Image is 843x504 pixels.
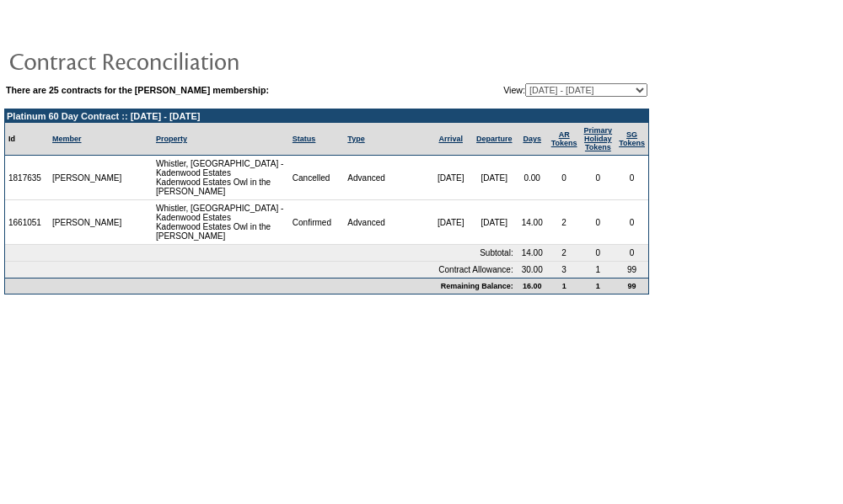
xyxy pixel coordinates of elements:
b: There are 25 contracts for the [PERSON_NAME] membership: [6,85,269,95]
td: 0 [581,156,616,200]
td: Confirmed [289,200,345,245]
td: 0 [581,245,616,262]
td: 99 [615,262,648,278]
td: [PERSON_NAME] [49,156,126,200]
td: 1817635 [5,156,49,200]
a: Primary HolidayTokens [584,126,613,151]
a: Days [523,135,541,143]
td: [PERSON_NAME] [49,200,126,245]
td: [DATE] [472,156,517,200]
td: [DATE] [430,200,472,245]
td: 0 [615,245,648,262]
td: 99 [615,278,648,294]
td: 16.00 [517,278,548,294]
td: Whistler, [GEOGRAPHIC_DATA] - Kadenwood Estates Kadenwood Estates Owl in the [PERSON_NAME] [153,156,289,200]
td: 0.00 [517,156,548,200]
td: 1661051 [5,200,49,245]
td: [DATE] [472,200,517,245]
img: pgTtlContractReconciliation.gif [8,44,346,77]
td: Platinum 60 Day Contract :: [DATE] - [DATE] [5,109,648,123]
a: SGTokens [619,130,645,147]
td: 2 [548,245,581,262]
td: Contract Allowance: [5,262,517,278]
td: Advanced [344,200,429,245]
td: 14.00 [517,245,548,262]
td: View: [421,83,647,97]
td: Id [5,123,49,156]
td: Subtotal: [5,245,517,262]
td: Remaining Balance: [5,278,517,294]
td: Advanced [344,156,429,200]
a: Type [347,135,364,143]
td: 1 [581,278,616,294]
td: Whistler, [GEOGRAPHIC_DATA] - Kadenwood Estates Kadenwood Estates Owl in the [PERSON_NAME] [153,200,289,245]
a: Arrival [438,135,463,143]
td: 2 [548,200,581,245]
a: Status [293,135,316,143]
td: 0 [581,200,616,245]
a: ARTokens [551,130,577,147]
td: 1 [581,262,616,278]
td: [DATE] [430,156,472,200]
td: 30.00 [517,262,548,278]
td: 1 [548,278,581,294]
td: 0 [615,200,648,245]
td: 0 [615,156,648,200]
td: Cancelled [289,156,345,200]
td: 14.00 [517,200,548,245]
td: 0 [548,156,581,200]
a: Property [156,135,187,143]
a: Departure [476,135,513,143]
a: Member [52,135,82,143]
td: 3 [548,262,581,278]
